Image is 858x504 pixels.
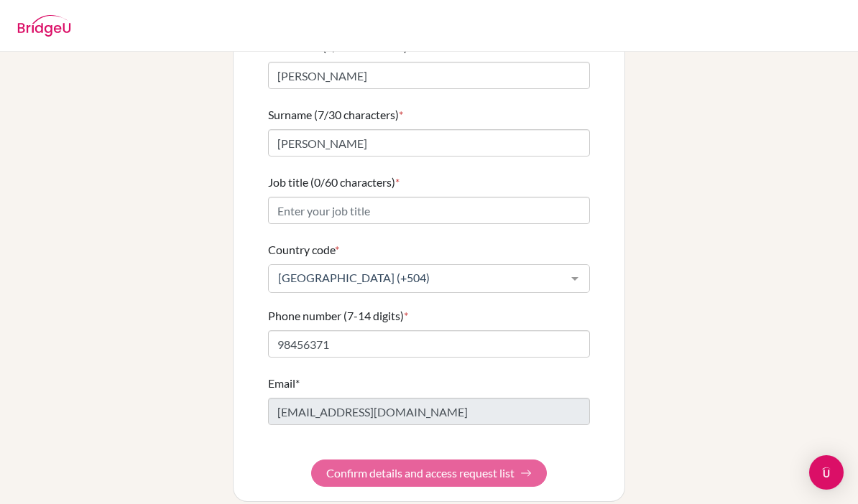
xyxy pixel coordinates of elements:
[268,197,590,224] input: Enter your job title
[268,62,590,89] input: Enter your first name
[268,241,339,258] label: Country code
[275,271,561,285] span: [GEOGRAPHIC_DATA] (+504)
[268,307,408,325] label: Phone number (7-14 digits)
[809,455,844,490] div: Open Intercom Messenger
[268,375,300,392] label: Email*
[268,330,590,358] input: Enter your number
[268,106,403,123] label: Surname (7/30 characters)
[17,15,71,37] img: BridgeU logo
[268,129,590,157] input: Enter your surname
[268,174,400,191] label: Job title (0/60 characters)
